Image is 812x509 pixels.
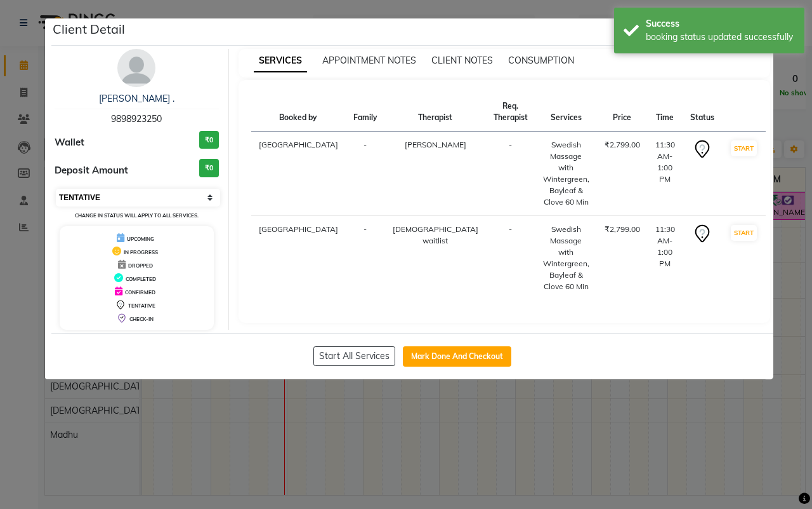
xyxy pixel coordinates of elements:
[543,224,589,292] div: Swedish Massage with Wintergreen, Bayleaf & Clove 60 Min
[731,140,757,156] button: START
[346,93,385,132] th: Family
[125,289,155,295] span: CONFIRMED
[99,93,174,104] a: [PERSON_NAME] .
[322,55,416,66] span: APPOINTMENT NOTES
[648,132,683,216] td: 11:30 AM-1:00 PM
[111,113,162,125] span: 9898923250
[605,224,640,235] div: ₹2,799.00
[199,131,219,149] h3: ₹0
[486,132,535,216] td: -
[75,212,199,219] small: Change in status will apply to all services.
[53,20,125,39] h5: Client Detail
[646,17,795,31] div: Success
[431,55,493,66] span: CLIENT NOTES
[597,93,648,132] th: Price
[508,55,574,66] span: CONSUMPTION
[117,49,155,87] img: avatar
[251,216,346,301] td: [GEOGRAPHIC_DATA]
[393,224,478,245] span: [DEMOGRAPHIC_DATA] waitlist
[251,132,346,216] td: [GEOGRAPHIC_DATA]
[128,302,155,309] span: TENTATIVE
[124,249,158,255] span: IN PROGRESS
[605,139,640,151] div: ₹2,799.00
[405,140,466,149] span: [PERSON_NAME]
[385,93,486,132] th: Therapist
[254,50,307,72] span: SERVICES
[543,139,589,208] div: Swedish Massage with Wintergreen, Bayleaf & Clove 60 Min
[646,31,795,44] div: booking status updated successfully
[648,93,683,132] th: Time
[486,216,535,301] td: -
[128,262,153,269] span: DROPPED
[648,216,683,301] td: 11:30 AM-1:00 PM
[403,346,511,367] button: Mark Done And Checkout
[55,135,84,150] span: Wallet
[199,159,219,177] h3: ₹0
[683,93,722,132] th: Status
[55,163,128,178] span: Deposit Amount
[731,225,757,241] button: START
[486,93,535,132] th: Req. Therapist
[346,216,385,301] td: -
[313,346,395,366] button: Start All Services
[129,316,154,322] span: CHECK-IN
[346,132,385,216] td: -
[251,93,346,132] th: Booked by
[126,276,156,282] span: COMPLETED
[535,93,597,132] th: Services
[127,236,154,242] span: UPCOMING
